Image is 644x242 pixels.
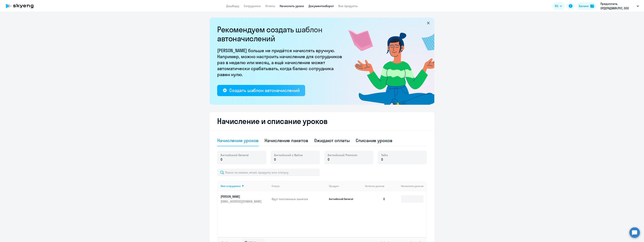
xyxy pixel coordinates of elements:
[221,194,262,199] p: [PERSON_NAME]
[552,2,565,10] button: RU
[280,4,304,8] a: Начислить уроки
[265,137,308,143] div: Начисление пакетов
[274,153,303,157] span: Английский с Native
[356,137,392,143] div: Списание уроков
[217,169,320,176] input: Поиск по имени, email, продукту или статусу
[577,2,596,10] button: Балансbalance
[365,184,388,188] div: Остаток уроков
[221,199,262,203] p: [EMAIL_ADDRESS][DOMAIN_NAME]
[272,197,326,201] p: Идут постоянные занятия
[217,48,344,77] p: [PERSON_NAME] больше не придётся начислять вручную. Например, можно настроить начисление для сотр...
[217,117,427,126] h2: Начисление и списание уроков
[338,4,358,8] a: Все продукты
[244,4,261,8] a: Сотрудники
[362,191,388,207] td: 0
[590,4,594,8] img: balance
[217,25,344,43] h2: Рекомендуем создать шаблон автоначислений
[272,184,280,188] div: Статус
[221,153,249,157] span: Английский General
[579,4,589,8] div: Баланс
[555,4,558,8] span: RU
[221,184,269,188] div: Имя сотрудника
[329,197,357,201] p: Английский General
[365,184,384,188] span: Остаток уроков
[221,184,241,188] div: Имя сотрудника
[274,157,276,162] span: 0
[221,194,269,203] a: [PERSON_NAME][EMAIL_ADDRESS][DOMAIN_NAME]
[314,137,350,143] div: Ожидают оплаты
[226,4,239,8] a: Дашборд
[265,4,275,8] a: Отчеты
[309,4,334,8] a: Документооборот
[599,1,641,10] button: Предоплата, ОРДЕРАДМИН.РУС, ООО
[328,153,357,157] span: Английский Premium
[272,184,326,188] div: Статус
[329,184,339,188] div: Продукт
[600,1,635,10] p: Предоплата, ОРДЕРАДМИН.РУС, ООО
[217,85,305,96] button: Создать шаблон автоначислений
[388,181,426,191] th: Начислить уроков
[381,157,383,162] span: 0
[217,137,259,143] div: Начисление уроков
[229,87,300,93] div: Создать шаблон автоначислений
[221,157,222,162] span: 0
[329,184,362,188] div: Продукт
[381,153,388,157] span: Talks
[328,157,329,162] span: 0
